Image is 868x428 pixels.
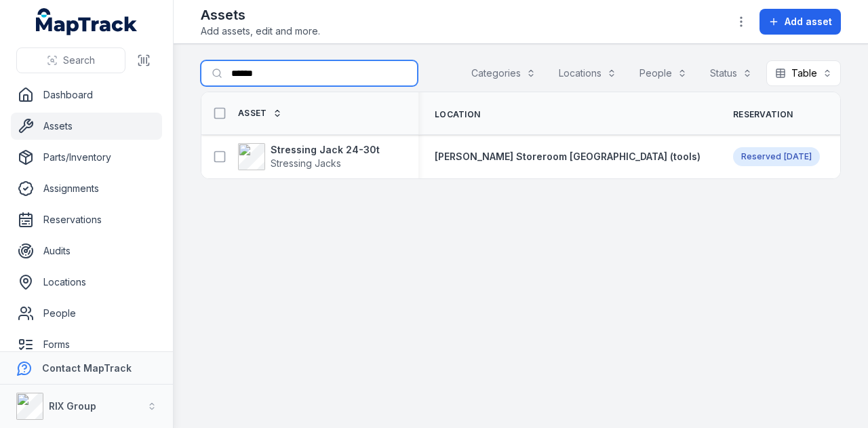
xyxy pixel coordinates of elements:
[759,9,841,35] button: Add asset
[16,47,125,73] button: Search
[11,269,162,296] a: Locations
[11,331,162,358] a: Forms
[701,60,761,86] button: Status
[462,60,545,86] button: Categories
[201,24,320,38] span: Add assets, edit and more.
[271,157,341,169] span: Stressing Jacks
[238,143,380,170] a: Stressing Jack 24-30tStressing Jacks
[733,147,820,166] a: Reserved[DATE]
[11,81,162,109] a: Dashboard
[11,113,162,140] a: Assets
[785,15,832,28] span: Add asset
[42,362,132,374] strong: Contact MapTrack
[49,400,96,412] strong: RIX Group
[733,109,793,120] span: Reservation
[11,206,162,233] a: Reservations
[435,151,701,162] span: [PERSON_NAME] Storeroom [GEOGRAPHIC_DATA] (tools)
[784,151,812,162] time: 03/10/2025, 12:00:00 am
[631,60,696,86] button: People
[238,108,267,119] span: Asset
[11,237,162,265] a: Audits
[36,8,138,35] a: MapTrack
[11,144,162,171] a: Parts/Inventory
[238,108,282,119] a: Asset
[11,175,162,202] a: Assignments
[733,147,820,166] div: Reserved
[63,54,95,67] span: Search
[766,60,841,86] button: Table
[435,109,480,120] span: Location
[11,300,162,327] a: People
[784,151,812,161] span: [DATE]
[435,150,701,163] a: [PERSON_NAME] Storeroom [GEOGRAPHIC_DATA] (tools)
[271,143,380,157] strong: Stressing Jack 24-30t
[550,60,625,86] button: Locations
[201,5,320,24] h2: Assets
